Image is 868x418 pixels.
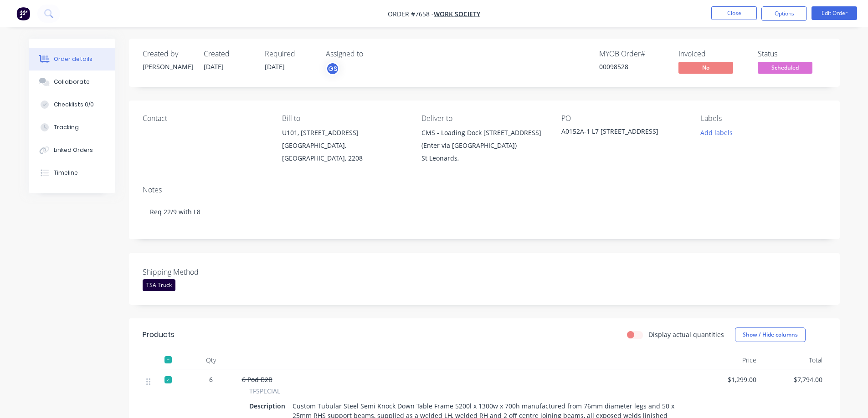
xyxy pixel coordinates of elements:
[143,329,175,340] div: Products
[143,114,267,123] div: Contact
[421,126,546,152] div: CMS - Loading Dock [STREET_ADDRESS] (Enter via [GEOGRAPHIC_DATA])
[758,50,826,58] div: Status
[204,50,254,58] div: Created
[421,152,546,165] div: St Leonards,
[599,62,668,71] div: 00098528
[143,267,257,277] label: Shipping Method
[54,146,93,154] div: Linked Orders
[758,62,812,76] button: Scheduled
[16,7,30,20] img: Factory
[54,55,92,63] div: Order details
[29,93,115,116] button: Checklists 0/0
[29,161,115,184] button: Timeline
[711,6,757,20] button: Close
[694,351,760,369] div: Price
[421,126,546,165] div: CMS - Loading Dock [STREET_ADDRESS] (Enter via [GEOGRAPHIC_DATA])St Leonards,
[388,10,434,18] span: Order #7658 -
[143,186,826,194] div: Notes
[249,399,289,413] div: Description
[143,198,826,226] div: Req 22/9 with L8
[29,71,115,93] button: Collaborate
[698,375,756,384] span: $1,299.00
[143,279,175,291] div: TSA Truck
[282,126,407,139] div: U101, [STREET_ADDRESS]
[761,6,807,21] button: Options
[249,386,280,396] span: TFSPECIAL
[735,327,806,342] button: Show / Hide columns
[282,114,407,123] div: Bill to
[54,123,79,131] div: Tracking
[648,330,724,339] label: Display actual quantities
[265,50,315,58] div: Required
[678,62,733,73] span: No
[421,114,546,123] div: Deliver to
[434,10,480,18] a: Work Society
[812,6,857,20] button: Edit Order
[326,62,339,76] button: GS
[143,50,193,58] div: Created by
[760,351,826,369] div: Total
[282,126,407,165] div: U101, [STREET_ADDRESS][GEOGRAPHIC_DATA], [GEOGRAPHIC_DATA], 2208
[758,62,812,73] span: Scheduled
[282,139,407,165] div: [GEOGRAPHIC_DATA], [GEOGRAPHIC_DATA], 2208
[265,62,285,71] span: [DATE]
[54,101,94,109] div: Checklists 0/0
[242,375,272,384] span: 6 Pod B2B
[184,351,238,369] div: Qty
[701,114,826,123] div: Labels
[599,50,668,58] div: MYOB Order #
[561,126,675,139] div: A0152A-1 L7 [STREET_ADDRESS]
[29,139,115,161] button: Linked Orders
[29,48,115,71] button: Order details
[143,62,193,71] div: [PERSON_NAME]
[204,62,224,71] span: [DATE]
[764,375,822,384] span: $7,794.00
[696,126,738,139] button: Add labels
[678,50,747,58] div: Invoiced
[561,114,686,123] div: PO
[326,50,417,58] div: Assigned to
[29,116,115,139] button: Tracking
[54,169,78,177] div: Timeline
[54,78,90,86] div: Collaborate
[209,375,213,384] span: 6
